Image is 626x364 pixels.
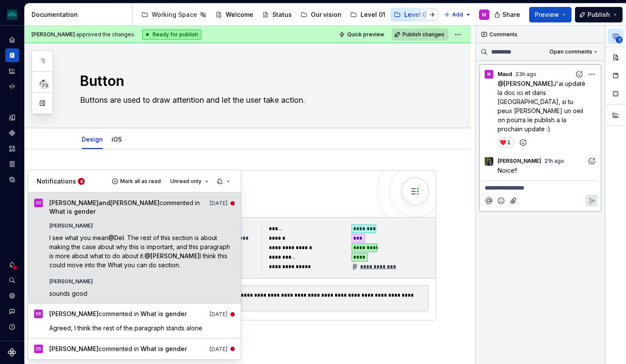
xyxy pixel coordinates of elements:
[49,345,187,356] span: commented in
[49,290,87,297] span: sounds good
[170,178,201,185] span: Unread only
[120,178,161,185] span: Mark all as read
[150,252,200,260] span: [PERSON_NAME]
[49,252,229,269] span: I think this could move into the What you can do section.
[49,324,202,332] span: Agreed, I think the rest of the paragraph stands alone
[108,234,124,241] span: @
[141,345,187,352] span: What is gender
[36,199,41,207] div: OO
[114,234,124,241] span: Del
[36,345,41,353] div: DS
[78,178,85,185] span: 4
[144,252,200,260] span: @
[141,310,187,317] span: What is gender
[49,208,96,215] span: What is gender
[49,199,205,216] span: commented in
[49,310,187,321] span: commented in
[37,177,76,186] p: Notifications
[210,345,227,354] time: 8/5/2025, 3:07 PM
[109,175,165,187] button: Mark all as read
[49,234,108,241] span: I see what you mean
[49,222,93,229] span: [PERSON_NAME]
[49,234,232,260] span: . The rest of this section is about making the case about why this is important, and this paragra...
[49,310,99,317] span: [PERSON_NAME]
[166,175,212,187] button: Unread only
[36,310,41,318] div: DS
[49,199,99,206] span: [PERSON_NAME]
[49,278,93,285] span: [PERSON_NAME]
[110,199,160,206] span: [PERSON_NAME]
[210,199,227,208] time: 8/6/2025, 11:01 AM
[210,310,227,319] time: 8/5/2025, 4:03 PM
[49,345,99,352] span: [PERSON_NAME]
